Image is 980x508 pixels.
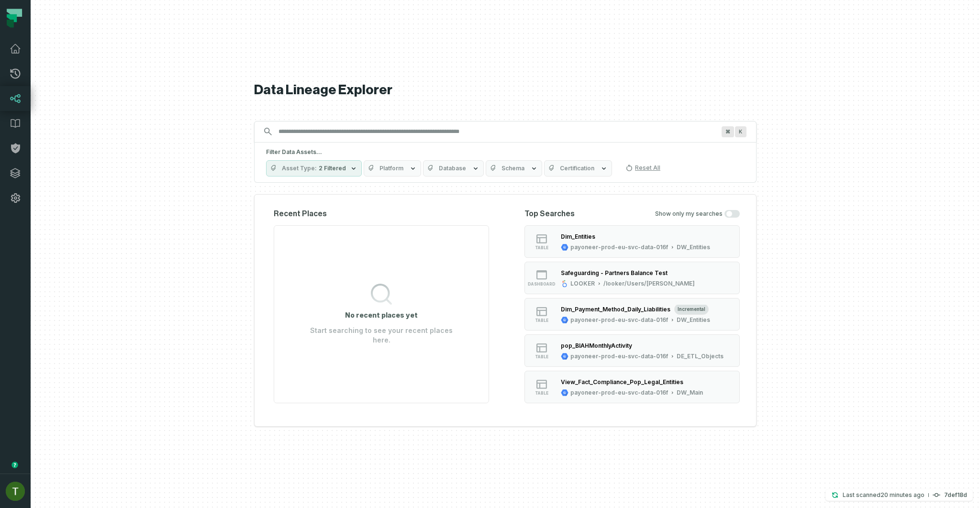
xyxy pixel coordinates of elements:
h1: Data Lineage Explorer [254,82,757,99]
h4: 7def18d [944,492,967,498]
span: Press ⌘ + K to focus the search bar [735,126,746,137]
div: Tooltip anchor [11,461,19,469]
relative-time: Sep 6, 2025, 8:50 AM GMT+3 [880,491,924,498]
button: Last scanned[DATE] 8:50:17 AM7def18d [825,489,973,501]
span: Press ⌘ + K to focus the search bar [722,126,734,137]
p: Last scanned [843,490,924,500]
img: avatar of Tomer Galun [6,482,25,501]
